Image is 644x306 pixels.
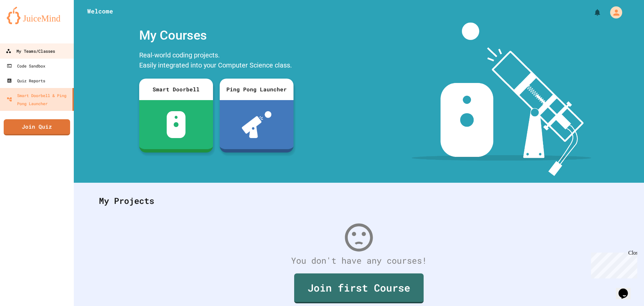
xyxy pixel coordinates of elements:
[136,48,297,74] div: Real-world coding projects. Easily integrated into your Computer Science class.
[412,23,591,176] img: banner-image-my-projects.png
[581,7,603,18] div: My Notifications
[603,5,624,20] div: My Account
[588,250,637,278] iframe: chat widget
[7,77,45,85] div: Quiz Reports
[92,254,626,267] div: You don't have any courses!
[4,119,70,135] a: Join Quiz
[92,188,626,214] div: My Projects
[7,62,45,70] div: Code Sandbox
[7,91,70,107] div: Smart Doorbell & Ping Pong Launcher
[242,111,272,138] img: ppl-with-ball.png
[7,7,67,24] img: logo-orange.svg
[294,273,424,303] a: Join first Course
[220,79,293,100] div: Ping Pong Launcher
[136,23,297,48] div: My Courses
[3,3,46,43] div: Chat with us now!Close
[167,111,186,138] img: sdb-white.svg
[6,47,55,55] div: My Teams/Classes
[616,279,637,299] iframe: chat widget
[139,79,213,100] div: Smart Doorbell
